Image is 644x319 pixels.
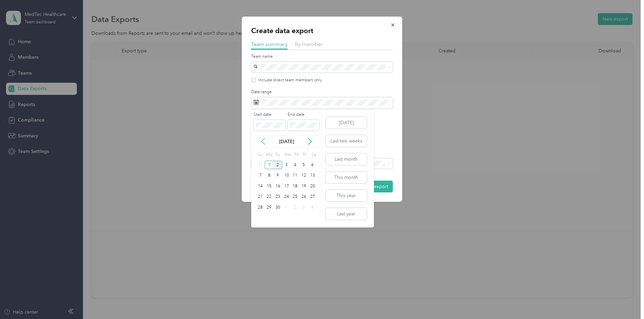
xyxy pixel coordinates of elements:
[273,182,282,190] div: 16
[299,171,308,180] div: 12
[265,193,273,201] div: 22
[256,203,265,212] div: 28
[256,161,265,169] div: 31
[273,203,282,212] div: 30
[272,138,301,145] p: [DATE]
[308,161,317,169] div: 6
[282,193,291,201] div: 24
[291,161,299,169] div: 4
[326,208,367,220] button: Last year
[265,203,273,212] div: 29
[326,190,367,202] button: This year
[251,26,393,35] p: Create data export
[251,41,288,47] span: Team summary
[273,171,282,180] div: 9
[295,41,323,47] span: By member
[299,203,308,212] div: 3
[282,182,291,190] div: 17
[606,281,644,319] iframe: Everlance-gr Chat Button Frame
[256,182,265,190] div: 14
[293,150,299,160] div: Th
[282,203,291,212] div: 1
[273,161,282,169] div: 2
[251,54,393,60] label: Team name
[256,77,322,83] label: Include direct team members only
[326,153,367,165] button: Last month
[256,193,265,201] div: 21
[291,171,299,180] div: 11
[299,161,308,169] div: 5
[274,150,281,160] div: Tu
[273,193,282,201] div: 23
[311,150,317,160] div: Sa
[291,182,299,190] div: 18
[251,89,393,95] label: Date range
[308,171,317,180] div: 13
[299,182,308,190] div: 19
[254,112,285,118] label: Start date
[326,171,367,183] button: This month
[299,193,308,201] div: 26
[265,182,273,190] div: 15
[308,203,317,212] div: 4
[308,182,317,190] div: 20
[288,112,319,118] label: End date
[291,193,299,201] div: 25
[265,161,273,169] div: 1
[326,135,367,147] button: Last two weeks
[282,171,291,180] div: 10
[256,150,263,160] div: Su
[282,161,291,169] div: 3
[302,150,308,160] div: Fr
[256,171,265,180] div: 7
[283,150,291,160] div: We
[291,203,299,212] div: 2
[308,193,317,201] div: 27
[265,171,273,180] div: 8
[265,150,272,160] div: Mo
[326,117,367,129] button: [DATE]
